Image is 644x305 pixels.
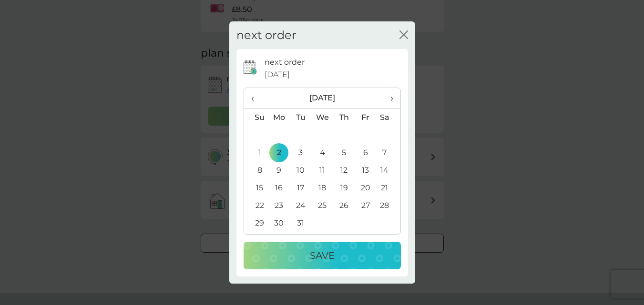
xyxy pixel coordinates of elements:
[311,161,333,179] td: 11
[244,179,268,197] td: 15
[376,161,400,179] td: 14
[399,30,408,40] button: close
[268,197,290,214] td: 23
[355,108,376,127] th: Fr
[244,197,268,214] td: 22
[383,88,393,108] span: ›
[355,144,376,161] td: 6
[376,197,400,214] td: 28
[236,29,296,42] h2: next order
[376,144,400,161] td: 7
[244,214,268,232] td: 29
[265,56,305,69] p: next order
[290,197,311,214] td: 24
[333,179,355,197] td: 19
[311,179,333,197] td: 18
[268,144,290,161] td: 2
[290,108,311,127] th: Tu
[268,214,290,232] td: 30
[244,242,401,269] button: Save
[268,161,290,179] td: 9
[333,161,355,179] td: 12
[333,144,355,161] td: 5
[268,88,377,108] th: [DATE]
[290,144,311,161] td: 3
[333,197,355,214] td: 26
[355,197,376,214] td: 27
[268,179,290,197] td: 16
[333,108,355,127] th: Th
[244,144,268,161] td: 1
[244,108,268,127] th: Su
[376,179,400,197] td: 21
[311,197,333,214] td: 25
[290,161,311,179] td: 10
[251,88,261,108] span: ‹
[355,161,376,179] td: 13
[311,144,333,161] td: 4
[244,161,268,179] td: 8
[290,214,311,232] td: 31
[355,179,376,197] td: 20
[310,248,335,263] p: Save
[311,108,333,127] th: We
[290,179,311,197] td: 17
[376,108,400,127] th: Sa
[265,69,290,81] span: [DATE]
[268,108,290,127] th: Mo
